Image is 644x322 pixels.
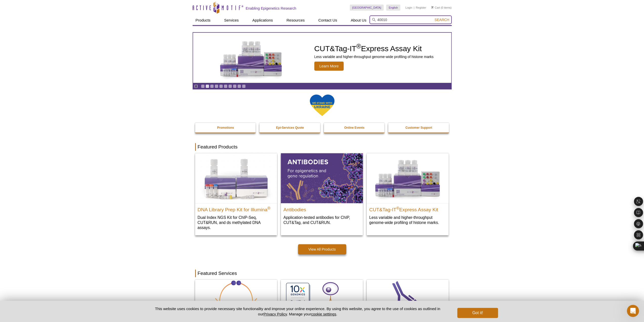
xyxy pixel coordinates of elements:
[209,30,293,86] img: CUT&Tag-IT Express Assay Kit
[146,306,449,317] p: This website uses cookies to provide necessary site functionality and improve your online experie...
[281,153,363,203] img: All Antibodies
[193,33,451,83] a: CUT&Tag-IT Express Assay Kit CUT&Tag-IT®Express Assay Kit Less variable and higher-throughput gen...
[195,270,449,277] h2: Featured Services
[369,215,446,225] p: Less variable and higher-throughput genome-wide profiling of histone marks​.
[195,143,449,151] h2: Featured Products
[193,15,214,25] a: Products
[433,17,451,22] button: Search
[224,84,227,88] a: Go to slide 6
[215,84,218,88] a: Go to slide 4
[219,84,223,88] a: Go to slide 5
[396,206,399,210] sup: ®
[298,244,346,254] a: View All Products
[434,18,449,22] span: Search
[314,54,434,59] p: Less variable and higher-throughput genome-wide profiling of histone marks
[195,153,277,235] a: DNA Library Prep Kit for Illumina DNA Library Prep Kit for Illumina® Dual Index NGS Kit for ChIP-...
[283,15,308,25] a: Resources
[367,153,449,203] img: CUT&Tag-IT® Express Assay Kit
[283,205,360,212] h2: Antibodies
[350,5,384,11] a: [GEOGRAPHIC_DATA]
[267,206,271,210] sup: ®
[431,5,452,11] li: (0 items)
[201,84,205,88] a: Go to slide 1
[195,123,256,132] a: Promotions
[233,84,237,88] a: Go to slide 8
[281,153,363,230] a: All Antibodies Antibodies Application-tested antibodies for ChIP, CUT&Tag, and CUT&RUN.
[348,15,369,25] a: About Us
[627,305,639,317] iframe: Intercom live chat
[386,5,400,11] a: English
[283,215,360,225] p: Application-tested antibodies for ChIP, CUT&Tag, and CUT&RUN.
[314,62,344,71] span: Learn More
[210,84,214,88] a: Go to slide 3
[195,153,277,203] img: DNA Library Prep Kit for Illumina
[431,6,440,9] a: Cart
[263,312,287,316] a: Privacy Policy
[315,15,340,25] a: Contact Us
[237,84,241,88] a: Go to slide 9
[221,15,242,25] a: Services
[314,45,434,52] h2: CUT&Tag-IT Express Assay Kit
[369,205,446,212] h2: CUT&Tag-IT Express Assay Kit
[198,215,275,230] p: Dual Index NGS Kit for ChIP-Seq, CUT&RUN, and ds methylated DNA assays.
[217,126,234,129] strong: Promotions
[242,84,246,88] a: Go to slide 10
[344,126,364,129] strong: Online Events
[198,205,275,212] h2: DNA Library Prep Kit for Illumina
[416,6,426,9] a: Register
[228,84,232,88] a: Go to slide 7
[388,123,449,132] a: Customer Support
[193,33,451,83] article: CUT&Tag-IT Express Assay Kit
[205,84,209,88] a: Go to slide 2
[356,43,361,50] sup: ®
[259,123,321,132] a: Epi-Services Quote
[324,123,385,132] a: Online Events
[194,84,198,88] a: Toggle autoplay
[414,5,414,11] li: |
[369,15,452,24] input: Keyword, Cat. No.
[249,15,276,25] a: Applications
[367,153,449,230] a: CUT&Tag-IT® Express Assay Kit CUT&Tag-IT®Express Assay Kit Less variable and higher-throughput ge...
[309,94,335,117] img: We Stand With Ukraine
[246,6,296,11] h2: Enabling Epigenetics Research
[311,312,336,316] button: cookie settings
[405,6,412,9] a: Login
[405,126,432,129] strong: Customer Support
[276,126,304,129] strong: Epi-Services Quote
[431,6,433,9] img: Your Cart
[457,308,498,318] button: Got it!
